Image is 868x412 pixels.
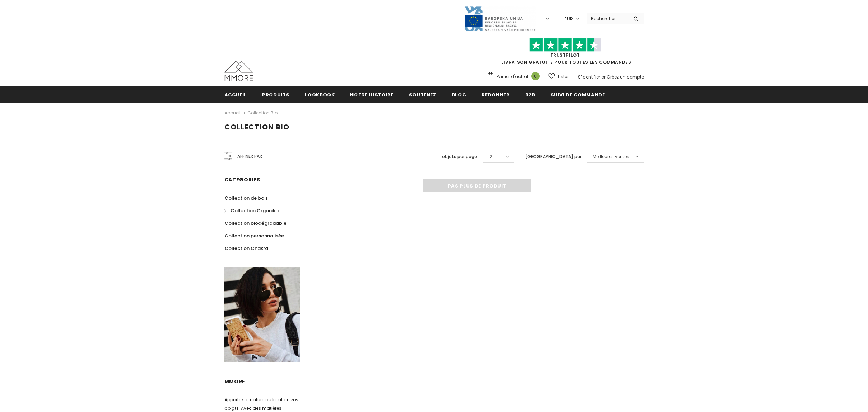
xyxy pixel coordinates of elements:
span: Affiner par [237,152,262,160]
span: Collection Bio [224,122,289,132]
a: Collection personnalisée [224,229,284,242]
span: Collection Chakra [224,245,268,252]
a: B2B [525,86,535,103]
span: or [601,74,606,80]
a: TrustPilot [550,52,580,58]
span: B2B [525,91,535,98]
span: Listes [558,73,570,80]
label: objets par page [442,153,477,160]
label: [GEOGRAPHIC_DATA] par [525,153,582,160]
span: Produits [262,91,289,98]
span: 12 [488,153,492,160]
a: Panier d'achat 0 [487,71,543,82]
span: Collection personnalisée [224,232,284,239]
a: Collection Organika [224,204,279,217]
span: Accueil [224,91,247,98]
img: Cas MMORE [224,61,253,81]
span: Collection Organika [231,207,279,214]
span: EUR [564,15,573,23]
span: Notre histoire [350,91,393,98]
span: Collection de bois [224,195,268,202]
span: Meilleures ventes [593,153,629,160]
span: Panier d'achat [497,73,528,80]
span: Collection biodégradable [224,220,286,227]
a: Collection de bois [224,192,268,204]
span: Catégories [224,176,260,183]
a: Redonner [482,86,509,103]
a: soutenez [409,86,436,103]
a: Accueil [224,86,247,103]
a: Accueil [224,109,241,117]
a: Blog [452,86,466,103]
span: LIVRAISON GRATUITE POUR TOUTES LES COMMANDES [487,41,644,65]
img: Javni Razpis [464,6,536,32]
img: Faites confiance aux étoiles pilotes [529,38,601,52]
input: Search Site [587,13,628,24]
a: Javni Razpis [464,15,536,22]
a: Notre histoire [350,86,393,103]
span: Lookbook [305,91,335,98]
span: 0 [531,72,540,80]
a: Collection biodégradable [224,217,286,229]
a: Produits [262,86,289,103]
a: Collection Bio [247,110,278,116]
span: soutenez [409,91,436,98]
a: Créez un compte [607,74,644,80]
span: MMORE [224,378,246,385]
span: Blog [452,91,466,98]
a: Lookbook [305,86,335,103]
span: Redonner [482,91,509,98]
span: Suivi de commande [551,91,605,98]
a: S'identifier [578,74,600,80]
a: Suivi de commande [551,86,605,103]
a: Listes [548,70,570,83]
a: Collection Chakra [224,242,268,255]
